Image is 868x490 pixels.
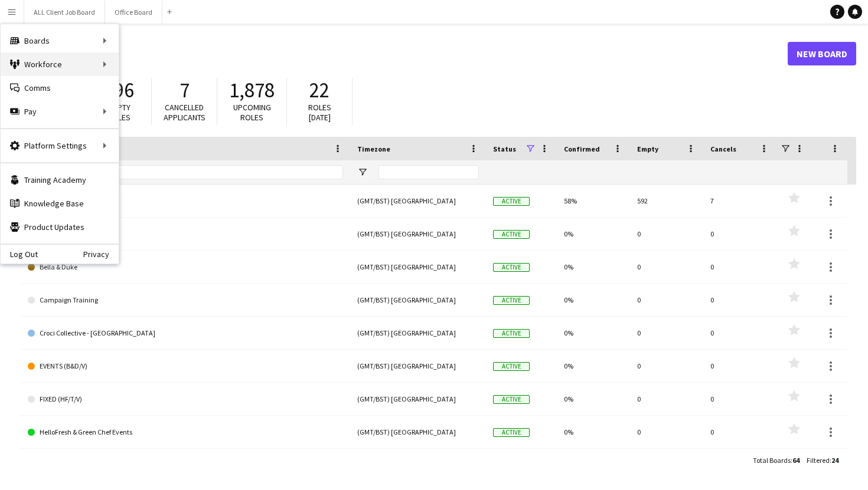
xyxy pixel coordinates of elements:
div: 0 [703,251,776,283]
span: Cancels [710,144,736,153]
div: (GMT/BST) [GEOGRAPHIC_DATA] [350,218,486,250]
span: 22 [309,77,329,103]
a: Croci Collective - [GEOGRAPHIC_DATA] [28,317,343,350]
div: 0% [557,350,630,382]
div: (GMT/BST) [GEOGRAPHIC_DATA] [350,284,486,316]
span: Upcoming roles [233,102,271,123]
span: Active [493,197,530,206]
div: Platform Settings [1,134,119,157]
div: 0% [557,251,630,283]
div: 592 [630,185,703,217]
span: Active [493,296,530,305]
div: 0 [630,218,703,250]
div: Boards [1,29,119,52]
a: New Board [788,42,856,65]
span: 1,878 [229,77,275,103]
a: Privacy [83,249,119,259]
div: 58% [557,185,630,217]
a: EVENTS (B&D/V) [28,350,343,383]
a: Knowledge Base [1,192,119,215]
span: Roles [DATE] [308,102,331,123]
input: Board name Filter Input [49,165,343,179]
div: (GMT/BST) [GEOGRAPHIC_DATA] [350,317,486,349]
div: 0% [557,284,630,316]
div: 0% [557,317,630,349]
div: 0 [630,383,703,415]
span: 64 [792,456,800,465]
span: Empty [637,144,658,153]
a: Campaign Training [28,284,343,317]
a: Beer52 Events [28,218,343,251]
a: HelloFresh & Green Chef Events [28,416,343,449]
div: 0% [557,218,630,250]
button: ALL Client Job Board [24,1,105,24]
span: Timezone [357,144,390,153]
input: Timezone Filter Input [378,165,479,179]
div: : [753,449,800,472]
span: Active [493,395,530,404]
div: 0 [630,251,703,283]
div: (GMT/BST) [GEOGRAPHIC_DATA] [350,185,486,217]
span: Total Boards [753,456,791,465]
div: 7 [703,185,776,217]
span: Status [493,144,516,153]
div: (GMT/BST) [GEOGRAPHIC_DATA] [350,383,486,415]
div: 0 [703,284,776,316]
span: Active [493,329,530,338]
div: 0 [703,317,776,349]
a: Comms [1,76,119,100]
div: 0 [630,317,703,349]
span: Filtered [807,456,830,465]
span: Cancelled applicants [164,102,205,123]
div: (GMT/BST) [GEOGRAPHIC_DATA] [350,251,486,283]
span: Active [493,362,530,371]
h1: Boards [21,45,788,63]
span: 24 [831,456,838,465]
a: Log Out [1,249,38,259]
span: Active [493,230,530,239]
div: (GMT/BST) [GEOGRAPHIC_DATA] [350,350,486,382]
span: Active [493,263,530,272]
div: Pay [1,100,119,123]
a: Training Academy [1,168,119,192]
div: 0% [557,383,630,415]
div: (GMT/BST) [GEOGRAPHIC_DATA] [350,416,486,448]
div: 0 [630,350,703,382]
span: Active [493,428,530,437]
div: 0 [703,218,776,250]
div: Workforce [1,52,119,76]
div: 0 [630,416,703,448]
span: Confirmed [564,144,600,153]
button: Open Filter Menu [357,167,368,177]
button: Office Board [105,1,162,24]
span: 7 [180,77,190,103]
div: 0 [703,350,776,382]
a: ALL Client Job Board [28,185,343,218]
div: 0 [703,416,776,448]
a: Product Updates [1,215,119,239]
div: 0% [557,416,630,448]
a: Bella & Duke [28,251,343,284]
div: : [807,449,838,472]
div: 0 [703,383,776,415]
a: FIXED (HF/T/V) [28,383,343,416]
div: 0 [630,284,703,316]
